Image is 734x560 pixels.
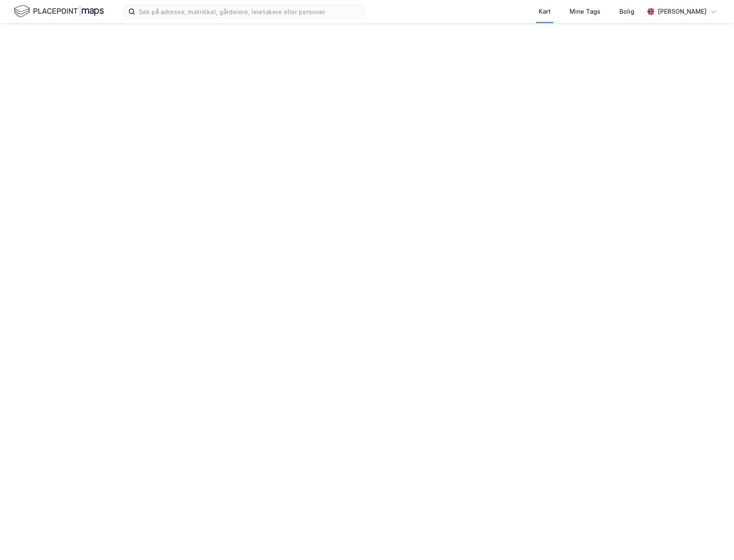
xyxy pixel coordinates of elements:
input: Søk på adresse, matrikkel, gårdeiere, leietakere eller personer [135,5,364,18]
img: logo.f888ab2527a4732fd821a326f86c7f29.svg [14,4,104,19]
div: Bolig [619,6,634,17]
div: Mine Tags [570,6,601,17]
div: Kontrollprogram for chat [691,519,734,560]
div: Kart [539,6,551,17]
iframe: Chat Widget [691,519,734,560]
div: [PERSON_NAME] [658,6,707,17]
